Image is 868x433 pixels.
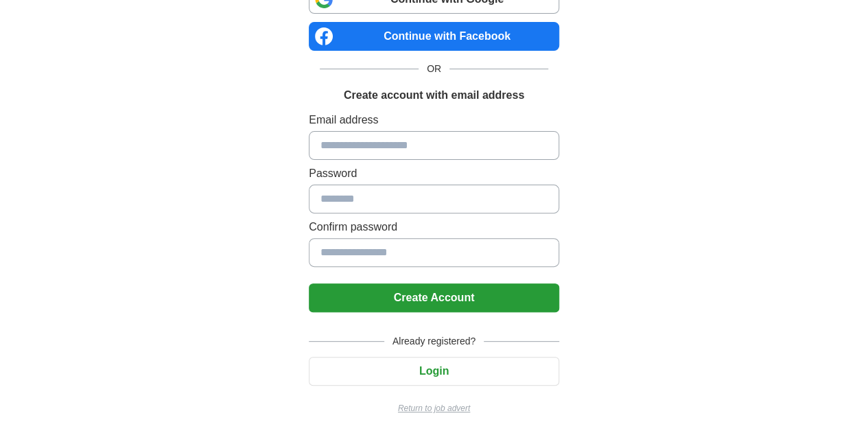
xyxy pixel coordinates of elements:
[384,334,484,349] span: Already registered?
[309,357,559,386] button: Login
[309,112,559,128] label: Email address
[344,87,524,104] h1: Create account with email address
[309,402,559,414] a: Return to job advert
[309,283,559,312] button: Create Account
[309,219,559,235] label: Confirm password
[419,62,449,76] span: OR
[309,165,559,182] label: Password
[309,365,559,377] a: Login
[309,22,559,51] a: Continue with Facebook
